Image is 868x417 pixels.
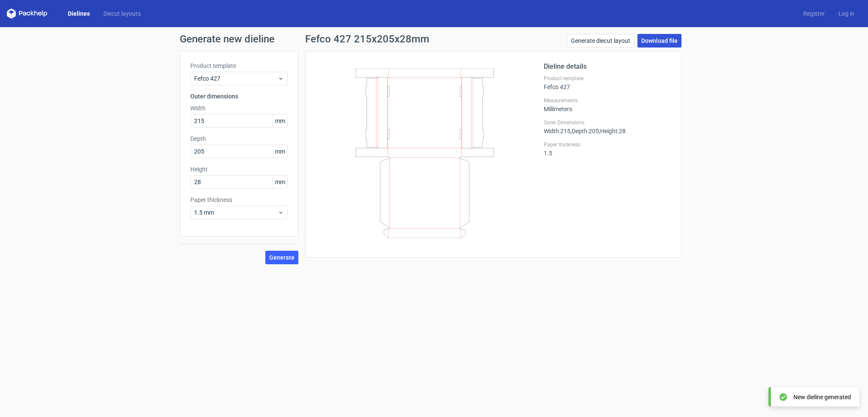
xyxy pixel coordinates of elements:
[97,9,147,18] a: Diecut layouts
[190,92,288,101] h3: Outer dimensions
[190,134,288,143] label: Depth
[544,97,671,112] div: Millimeters
[265,251,298,264] button: Generate
[599,128,626,134] span: , Height : 28
[544,141,671,148] label: Paper thickness
[190,165,288,174] label: Height
[273,176,287,188] span: mm
[305,34,429,44] h1: Fefco 427 215x205x28mm
[544,97,671,104] label: Measurements
[194,74,278,83] span: Fefco 427
[832,9,861,18] a: Log in
[269,255,295,260] span: Generate
[796,9,832,18] a: Register
[544,141,671,157] div: 1.5
[273,115,287,127] span: mm
[273,145,287,158] span: mm
[190,62,288,70] label: Product template
[180,34,688,44] h1: Generate new dieline
[793,393,851,401] div: New dieline generated
[194,208,278,217] span: 1.5 mm
[61,9,97,18] a: Dielines
[570,128,599,134] span: , Depth : 205
[190,104,288,112] label: Width
[544,75,671,82] label: Product template
[567,34,634,48] a: Generate diecut layout
[190,196,288,204] label: Paper thickness
[544,119,671,126] label: Outer Dimensions
[637,34,682,48] a: Download file
[544,75,671,90] div: Fefco 427
[544,62,671,72] h2: Dieline details
[544,128,570,134] span: Width : 215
